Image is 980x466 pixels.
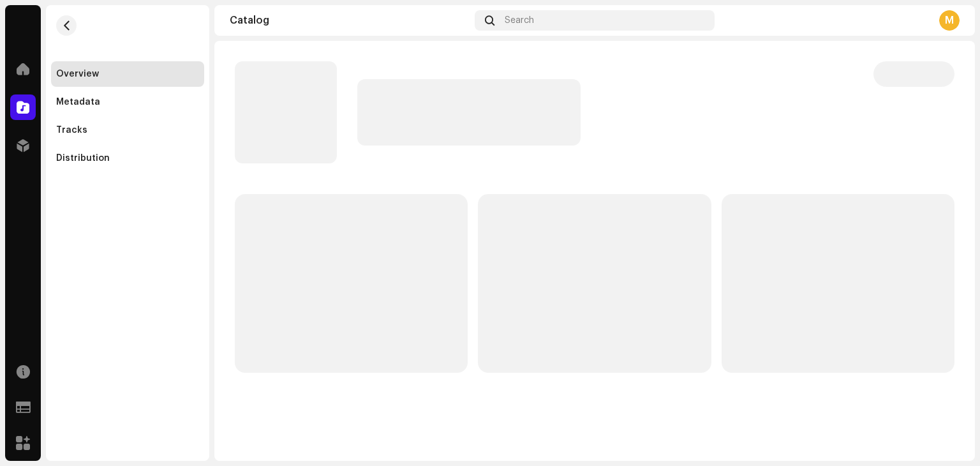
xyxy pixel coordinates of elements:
[939,10,960,31] div: M
[56,69,99,79] div: Overview
[51,117,204,143] re-m-nav-item: Tracks
[56,153,110,163] div: Distribution
[505,15,534,26] span: Search
[56,125,87,135] div: Tracks
[51,61,204,87] re-m-nav-item: Overview
[51,146,204,171] re-m-nav-item: Distribution
[51,89,204,115] re-m-nav-item: Metadata
[56,97,100,107] div: Metadata
[230,15,470,26] div: Catalog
